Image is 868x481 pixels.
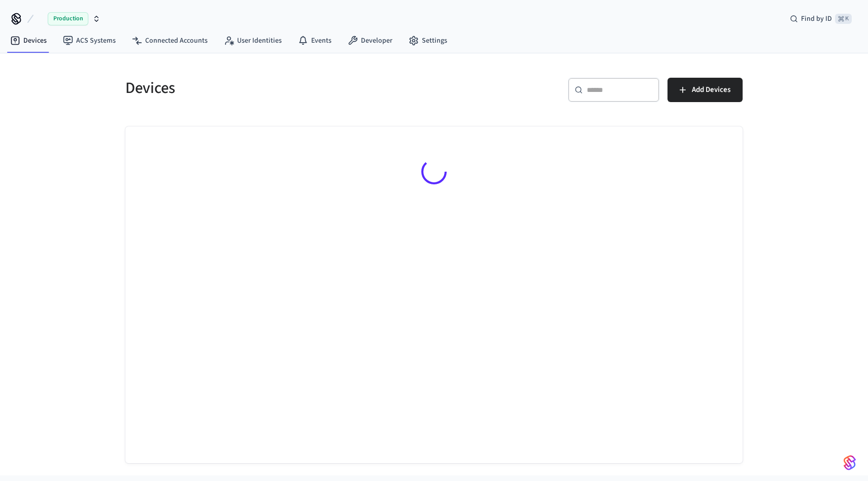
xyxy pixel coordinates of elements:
[801,14,832,24] span: Find by ID
[290,31,340,50] a: Events
[2,31,55,50] a: Devices
[667,78,743,102] button: Add Devices
[125,78,428,99] h5: Devices
[692,83,730,97] span: Add Devices
[55,31,124,50] a: ACS Systems
[835,14,852,24] span: ⌘ K
[48,12,88,25] span: Production
[782,10,860,28] div: Find by ID⌘ K
[216,31,290,50] a: User Identities
[124,31,216,50] a: Connected Accounts
[400,31,455,50] a: Settings
[340,31,400,50] a: Developer
[844,455,856,471] img: SeamLogoGradient.69752ec5.svg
